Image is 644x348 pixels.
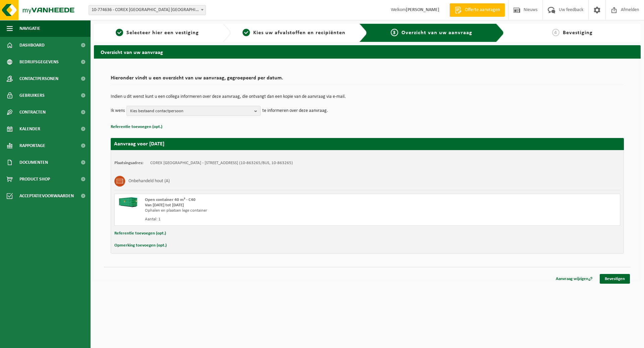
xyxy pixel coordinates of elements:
span: Offerte aanvragen [463,7,501,13]
span: 3 [391,29,398,36]
a: 2Kies uw afvalstoffen en recipiënten [234,29,354,37]
p: Indien u dit wenst kunt u een collega informeren over deze aanvraag, die ontvangt dan een kopie v... [111,94,624,99]
span: Gebruikers [19,87,45,104]
a: Offerte aanvragen [449,3,505,17]
span: Overzicht van uw aanvraag [401,30,472,36]
img: HK-XC-40-GN-00.png [118,197,138,207]
span: Documenten [19,154,48,171]
button: Referentie toevoegen (opt.) [111,123,162,131]
button: Kies bestaand contactpersoon [126,106,261,116]
span: Kalender [19,121,40,137]
span: Dashboard [19,37,45,54]
span: Acceptatievoorwaarden [19,188,74,204]
span: Bedrijfsgegevens [19,54,59,70]
a: 1Selecteer hier een vestiging [97,29,217,37]
span: Open container 40 m³ - C40 [145,198,196,202]
span: Contracten [19,104,46,121]
span: 4 [552,29,559,36]
span: Selecteer hier een vestiging [126,30,199,36]
span: 1 [116,29,123,36]
span: Bevestiging [563,30,593,36]
div: Ophalen en plaatsen lege container [145,208,394,213]
p: te informeren over deze aanvraag. [262,106,328,116]
span: Contactpersonen [19,70,58,87]
span: 2 [243,29,250,36]
p: Ik wens [111,106,125,116]
strong: Plaatsingsadres: [114,161,144,165]
h3: Onbehandeld hout (A) [128,176,170,187]
strong: Van [DATE] tot [DATE] [145,203,184,207]
span: 10-774636 - COREX BELGIUM NV - DEERLIJK [89,5,206,15]
h2: Hieronder vindt u een overzicht van uw aanvraag, gegroepeerd per datum. [111,75,624,84]
span: 10-774636 - COREX BELGIUM NV - DEERLIJK [89,5,206,15]
span: Kies uw afvalstoffen en recipiënten [253,30,345,36]
a: Bevestigen [600,274,630,284]
strong: [PERSON_NAME] [406,7,439,12]
span: Kies bestaand contactpersoon [130,106,252,116]
h2: Overzicht van uw aanvraag [94,45,641,58]
td: COREX [GEOGRAPHIC_DATA] - [STREET_ADDRESS] (10-863265/BUS, 10-863265) [150,160,293,166]
span: Navigatie [19,20,40,37]
button: Opmerking toevoegen (opt.) [114,241,167,250]
span: Rapportage [19,137,45,154]
a: Aanvraag wijzigen [551,274,598,284]
strong: Aanvraag voor [DATE] [114,141,164,147]
span: Product Shop [19,171,50,188]
button: Referentie toevoegen (opt.) [114,229,166,238]
div: Aantal: 1 [145,217,394,222]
